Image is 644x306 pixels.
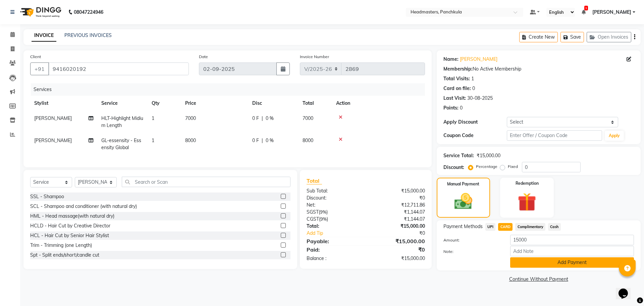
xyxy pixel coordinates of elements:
[471,75,474,82] div: 1
[299,96,332,111] th: Total
[48,62,189,75] input: Search by Name/Mobile/Email/Code
[332,96,425,111] th: Action
[122,177,290,187] input: Search or Scan
[181,96,248,111] th: Price
[498,223,513,231] span: CARD
[510,257,634,268] button: Add Payment
[101,137,141,150] span: GL-essensity - Essensity Global
[320,216,327,222] span: 9%
[443,164,464,171] div: Discount:
[587,32,631,42] button: Open Invoices
[443,95,466,102] div: Last Visit:
[30,213,114,220] div: HML - Head massage(with natural dry)
[582,9,586,15] a: 1
[101,115,143,128] span: HLT-Highlight Midium Length
[443,56,459,63] div: Name:
[307,216,319,222] span: CGST
[262,115,263,122] span: |
[443,65,634,73] div: No Active Membership
[30,96,97,111] th: Stylist
[443,75,470,82] div: Total Visits:
[252,137,259,144] span: 0 F
[307,209,319,215] span: SGST
[519,32,558,42] button: Create New
[508,164,518,170] label: Fixed
[148,96,181,111] th: Qty
[366,187,430,194] div: ₹15,000.00
[507,130,602,141] input: Enter Offer / Coupon Code
[485,223,496,231] span: UPI
[376,230,430,237] div: ₹0
[31,83,430,96] div: Services
[303,137,313,143] span: 8000
[512,190,542,214] img: _gift.svg
[300,54,329,60] label: Invoice Number
[302,187,366,194] div: Sub Total:
[30,62,49,75] button: +91
[30,232,109,239] div: HCL - Hair Cut by Senior Hair Stylist
[366,255,430,262] div: ₹15,000.00
[248,96,299,111] th: Disc
[320,209,326,215] span: 9%
[443,223,483,230] span: Payment Methods
[30,193,64,200] div: SSL - Shampoo
[302,209,366,216] div: ( )
[34,137,72,143] span: [PERSON_NAME]
[449,191,478,212] img: _cash.svg
[616,279,637,299] iframe: chat widget
[467,95,493,102] div: 30-08-2025
[307,177,322,184] span: Total
[584,6,588,10] span: 1
[302,237,366,245] div: Payable:
[366,209,430,216] div: ₹1,144.07
[262,137,263,144] span: |
[252,115,259,122] span: 0 F
[30,242,92,249] div: Trim - Trimming (one Length)
[30,252,99,259] div: Spt - Split ends/short/candle cut
[303,115,313,121] span: 7000
[447,181,479,187] label: Manual Payment
[366,202,430,209] div: ₹12,711.86
[443,152,474,159] div: Service Total:
[302,230,376,237] a: Add Tip
[605,131,624,141] button: Apply
[510,246,634,256] input: Add Note
[302,202,366,209] div: Net:
[516,180,539,186] label: Redemption
[34,115,72,121] span: [PERSON_NAME]
[515,223,545,231] span: Complimentary
[185,115,196,121] span: 7000
[443,85,471,92] div: Card on file:
[30,222,110,229] div: HCLD - Hair Cut by Creative Director
[443,104,459,112] div: Points:
[302,246,366,254] div: Paid:
[443,119,507,126] div: Apply Discount
[438,249,505,255] label: Note:
[472,85,475,92] div: 0
[30,203,137,210] div: SCL - Shampoo and conditioner (with natural dry)
[302,216,366,223] div: ( )
[460,56,497,63] a: [PERSON_NAME]
[185,137,196,143] span: 8000
[366,237,430,245] div: ₹15,000.00
[438,276,639,283] a: Continue Without Payment
[560,32,584,42] button: Save
[438,237,505,243] label: Amount:
[199,54,208,60] label: Date
[366,246,430,254] div: ₹0
[32,30,56,42] a: INVOICE
[64,32,112,38] a: PREVIOUS INVOICES
[510,235,634,245] input: Amount
[476,164,497,170] label: Percentage
[366,223,430,230] div: ₹15,000.00
[152,137,154,143] span: 1
[152,115,154,121] span: 1
[97,96,148,111] th: Service
[302,255,366,262] div: Balance :
[460,104,463,112] div: 0
[592,9,631,16] span: [PERSON_NAME]
[366,216,430,223] div: ₹1,144.07
[366,194,430,202] div: ₹0
[302,194,366,202] div: Discount:
[30,54,41,60] label: Client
